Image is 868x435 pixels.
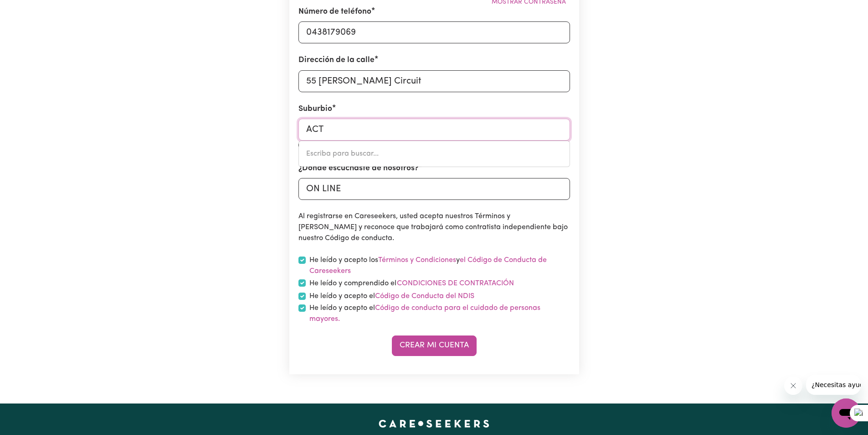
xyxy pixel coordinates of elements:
font: Dirección de la calle [298,56,375,64]
font: Al registrarse en Careseekers, usted acepta nuestros Términos y [PERSON_NAME] y reconoce que trab... [298,213,568,242]
iframe: Mensaje de la compañía [806,375,861,395]
button: Crear mi cuenta [392,335,477,356]
input: p. ej. 221B Victoria St [298,70,570,92]
a: Términos y Condiciones [378,257,456,264]
div: opciones de menú [298,141,570,167]
input: p. ej. 0412 345 678 [298,21,570,43]
input: p. ej. North Bondi, Nueva Gales del Sur [298,119,570,141]
font: He leído y comprendido el [309,280,396,287]
a: Código de Conducta del NDIS [375,293,474,300]
font: Condiciones de contratación [397,280,514,288]
font: ¿Dónde escuchaste de nosotros? [298,164,419,172]
a: Página de inicio de Careseekers [379,420,489,427]
iframe: Cerrar mensaje [784,377,802,395]
font: Crear mi cuenta [400,341,469,349]
font: He leído y acepto el [309,304,375,312]
font: Número de teléfono [298,8,371,16]
font: y [456,257,460,264]
font: ¿Necesitas ayuda? [5,6,65,14]
font: Suburbio [298,105,332,113]
input: por ejemplo Google, boca a boca, etc. [298,178,570,200]
font: He leído y acepto el [309,293,375,300]
iframe: Botón para iniciar la ventana de mensajería [832,398,861,428]
font: He leído y acepto los [309,257,378,264]
a: Código de conducta para el cuidado de personas mayores. [309,304,540,323]
button: He leído y comprendido el [396,278,514,289]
